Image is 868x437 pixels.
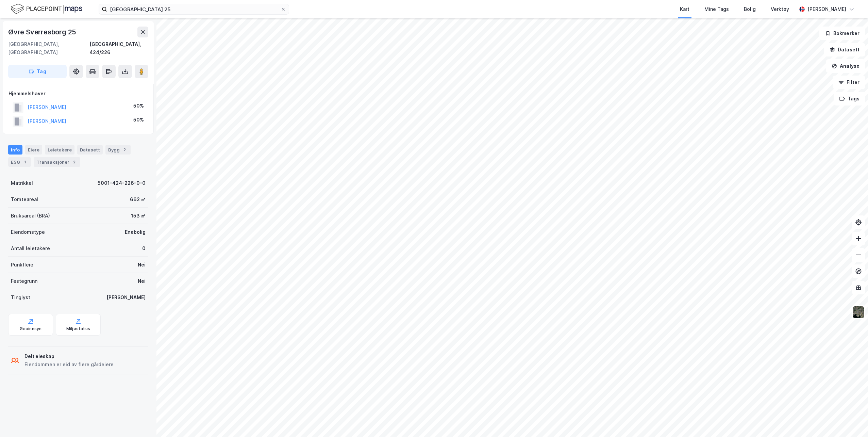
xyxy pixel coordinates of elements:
div: Datasett [77,145,103,155]
div: Øvre Sverresborg 25 [8,27,78,37]
div: [GEOGRAPHIC_DATA], [GEOGRAPHIC_DATA] [8,40,89,56]
button: Tags [834,92,865,106]
div: Nei [138,261,146,269]
div: 153 ㎡ [131,212,146,220]
img: logo.f888ab2527a4732fd821a326f86c7f29.svg [11,3,82,15]
div: Antall leietakere [11,244,50,253]
div: Transaksjoner [34,157,80,167]
button: Bokmerker [819,27,865,40]
div: 1 [21,159,28,165]
div: Eiendommen er eid av flere gårdeiere [24,360,114,369]
div: Enebolig [125,228,146,236]
div: Bygg [105,145,131,155]
div: 662 ㎡ [130,195,146,204]
div: Tinglyst [11,293,30,302]
div: [GEOGRAPHIC_DATA], 424/226 [89,40,148,56]
input: Søk på adresse, matrikkel, gårdeiere, leietakere eller personer [107,4,281,14]
button: Analyse [826,59,865,73]
div: Bruksareal (BRA) [11,212,50,220]
div: Nei [138,277,146,285]
div: Delt eieskap [24,352,114,360]
div: ESG [8,157,31,167]
div: Bolig [744,5,756,13]
div: Punktleie [11,261,33,269]
div: Miljøstatus [66,326,90,331]
div: Geoinnsyn [20,326,42,331]
div: 50% [133,116,144,124]
div: Mine Tags [704,5,729,13]
div: Info [8,145,22,155]
img: 9k= [852,306,865,319]
div: 5001-424-226-0-0 [98,179,146,187]
div: [PERSON_NAME] [807,5,846,13]
div: Verktøy [771,5,789,13]
div: Kart [680,5,689,13]
div: Eiendomstype [11,228,45,236]
div: 2 [71,159,78,165]
div: Hjemmelshaver [9,90,148,98]
button: Tag [8,65,67,78]
div: 2 [121,146,128,153]
div: Tomteareal [11,195,38,204]
button: Filter [833,76,865,89]
div: 50% [133,102,144,110]
button: Datasett [824,43,865,56]
div: Festegrunn [11,277,37,285]
div: Eiere [25,145,42,155]
div: Matrikkel [11,179,33,187]
div: [PERSON_NAME] [106,293,146,302]
div: 0 [142,244,146,253]
iframe: Chat Widget [834,404,868,437]
div: Leietakere [45,145,74,155]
